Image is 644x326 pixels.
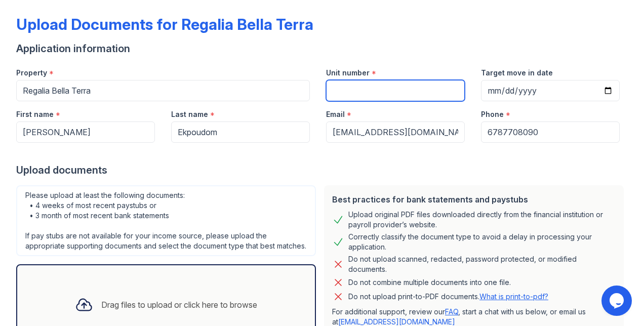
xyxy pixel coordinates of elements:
div: Do not upload scanned, redacted, password protected, or modified documents. [348,254,616,274]
label: First name [16,109,54,119]
div: Do not combine multiple documents into one file. [348,276,511,289]
label: Unit number [326,68,370,78]
a: FAQ [445,307,458,316]
p: Do not upload print-to-PDF documents. [348,292,548,302]
div: Please upload at least the following documents: • 4 weeks of most recent paystubs or • 3 month of... [16,185,316,256]
div: Application information [16,42,628,56]
label: Property [16,68,47,78]
label: Target move in date [481,68,553,78]
iframe: chat widget [601,286,634,316]
div: Correctly classify the document type to avoid a delay in processing your application. [348,232,616,252]
div: Upload original PDF files downloaded directly from the financial institution or payroll provider’... [348,210,616,230]
div: Best practices for bank statements and paystubs [332,193,616,206]
div: Upload documents [16,163,628,177]
label: Last name [171,109,208,119]
div: Drag files to upload or click here to browse [101,299,257,311]
a: [EMAIL_ADDRESS][DOMAIN_NAME] [338,317,455,326]
label: Phone [481,109,504,119]
label: Email [326,109,345,119]
a: What is print-to-pdf? [479,292,548,301]
div: Upload Documents for Regalia Bella Terra [16,15,313,33]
